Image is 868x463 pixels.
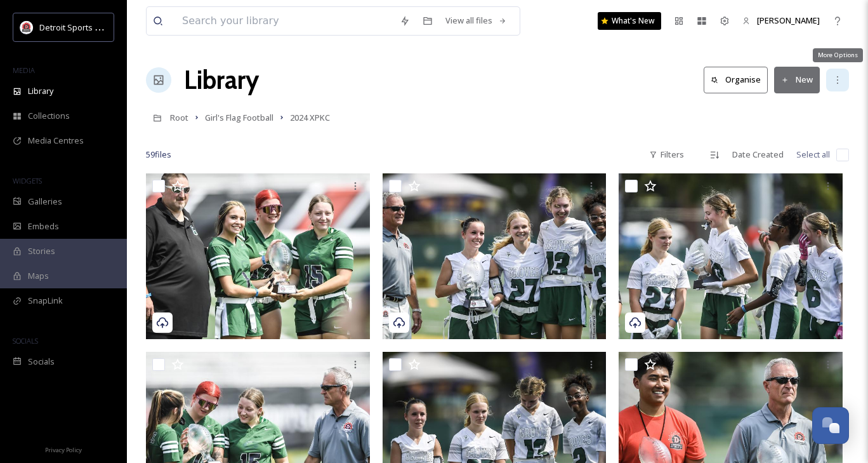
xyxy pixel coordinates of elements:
img: 58-DSC_4908.jpg [619,173,843,339]
img: 59-DSC_4914.jpg [383,173,607,339]
a: Root [170,110,188,125]
span: [PERSON_NAME] [757,15,820,26]
span: SnapLink [28,295,63,307]
a: Library [184,61,259,99]
input: Search your library [176,7,393,35]
span: Privacy Policy [45,446,82,454]
span: Collections [28,110,70,122]
span: Girl's Flag Football [205,112,273,123]
a: 2024 XPKC [290,110,330,125]
span: Library [28,85,53,97]
a: Organise [704,67,774,93]
span: Stories [28,245,55,257]
img: crop.webp [20,21,33,34]
a: Girl's Flag Football [205,110,273,125]
span: Embeds [28,220,59,232]
span: 59 file s [146,149,171,161]
span: MEDIA [13,65,35,75]
span: Select all [796,149,830,161]
a: Privacy Policy [45,441,82,457]
div: Filters [643,142,690,167]
img: 60-DSC_4915.jpg [146,173,370,339]
span: Root [170,112,188,123]
span: 2024 XPKC [290,112,330,123]
span: Media Centres [28,135,84,147]
button: Open Chat [812,407,849,444]
span: Galleries [28,196,62,208]
a: [PERSON_NAME] [736,8,826,33]
button: New [774,67,820,93]
button: Organise [704,67,768,93]
span: SOCIALS [13,336,38,346]
span: Socials [28,356,55,368]
div: Date Created [726,142,790,167]
span: WIDGETS [13,176,42,185]
a: View all files [439,8,513,33]
span: Maps [28,270,49,282]
div: More Options [813,48,863,62]
a: What's New [598,12,661,30]
span: Detroit Sports Commission [39,21,141,33]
